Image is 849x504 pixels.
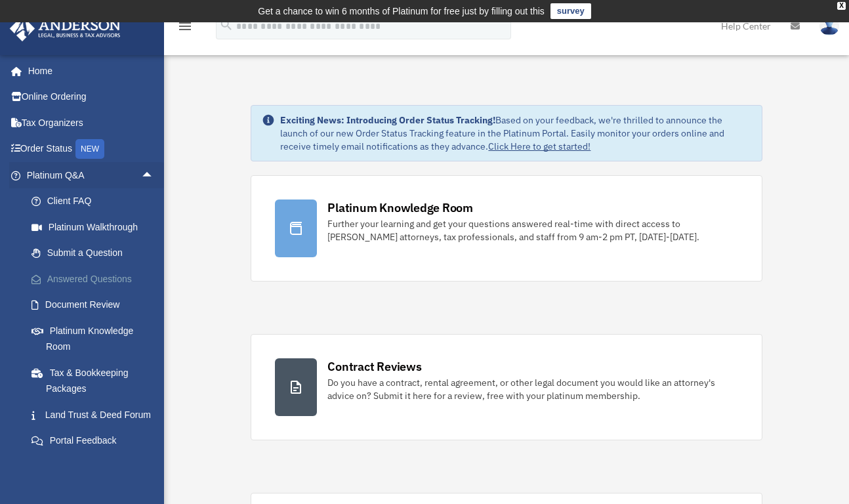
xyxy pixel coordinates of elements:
a: survey [550,3,591,19]
a: Online Ordering [9,84,174,110]
div: close [837,2,846,10]
a: Order StatusNEW [9,136,174,163]
a: Contract Reviews Do you have a contract, rental agreement, or other legal document you would like... [251,334,762,440]
i: search [219,18,234,32]
a: Portal Feedback [18,428,174,454]
div: Based on your feedback, we're thrilled to announce the launch of our new Order Status Tracking fe... [280,114,751,153]
img: Anderson Advisors Platinum Portal [6,16,125,41]
div: NEW [75,139,104,159]
a: Platinum Knowledge Room Further your learning and get your questions answered real-time with dire... [251,175,762,282]
div: Further your learning and get your questions answered real-time with direct access to [PERSON_NAM... [327,217,737,243]
img: User Pic [819,16,839,35]
div: Do you have a contract, rental agreement, or other legal document you would like an attorney's ad... [327,376,737,402]
a: Client FAQ [18,188,174,215]
a: Platinum Walkthrough [18,214,174,240]
span: arrow_drop_down [141,453,167,480]
a: Tax Organizers [9,110,174,136]
a: Land Trust & Deed Forum [18,402,174,428]
a: Platinum Knowledge Room [18,318,174,360]
a: Click Here to get started! [488,140,590,152]
a: Digital Productsarrow_drop_down [9,453,174,480]
div: Contract Reviews [327,358,421,375]
a: Platinum Q&Aarrow_drop_up [9,162,174,188]
a: Home [9,58,167,84]
a: Document Review [18,292,174,318]
div: Get a chance to win 6 months of Platinum for free just by filling out this [258,3,545,19]
i: menu [177,18,193,34]
div: Platinum Knowledge Room [327,199,473,216]
a: Submit a Question [18,240,174,266]
a: Answered Questions [18,266,174,292]
span: arrow_drop_up [141,162,167,189]
a: menu [177,23,193,34]
a: Tax & Bookkeeping Packages [18,360,174,402]
strong: Exciting News: Introducing Order Status Tracking! [280,114,495,126]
